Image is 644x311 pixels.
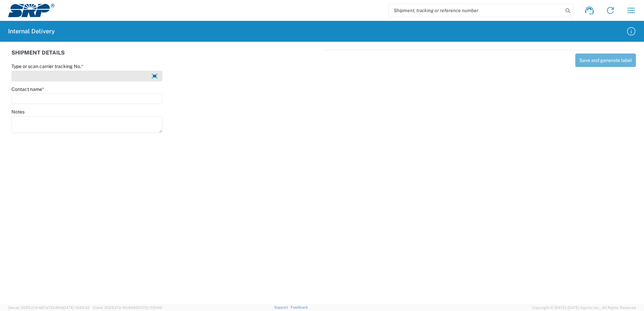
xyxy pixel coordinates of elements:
[532,305,636,311] span: Copyright © [DATE]-[DATE] Agistix Inc., All Rights Reserved
[11,109,25,115] label: Notes
[137,306,162,310] span: [DATE] 11:51:43
[274,305,291,309] a: Support
[389,4,563,17] input: Shipment, tracking or reference number
[8,306,90,310] span: Server: 2025.21.0-667a72bf6fa
[62,306,90,310] span: [DATE] 10:54:32
[291,305,308,309] a: Feedback
[11,86,44,92] label: Contact name
[93,306,162,310] span: Client: 2025.21.0-f0c8481
[11,50,320,63] div: SHIPMENT DETAILS
[8,4,55,17] img: srp
[8,27,55,35] h2: Internal Delivery
[11,63,83,69] label: Type or scan carrier tracking No.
